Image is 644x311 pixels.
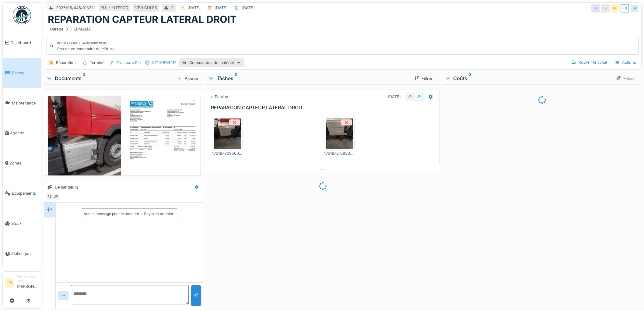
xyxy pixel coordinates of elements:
a: Équipements [3,178,41,208]
div: Ajouter [175,74,201,83]
div: Gestionnaire local [17,274,39,284]
div: Tâches [208,75,410,82]
a: FB Gestionnaire local[PERSON_NAME] [5,274,39,293]
div: Aucun message pour le moment … Soyez le premier ! [84,211,175,217]
div: Commandes de matériel [179,58,244,67]
sup: 3 [83,75,85,82]
div: [DATE] [215,5,228,11]
h1: REPARATION CAPTEUR LATERAL DROIT [48,14,236,25]
div: [DATE] [388,94,401,100]
a: Zones [3,148,41,178]
div: PLL - INTERCO [100,5,128,11]
div: JP [51,193,60,201]
img: 0vp9e4k7l1p0f2rp6qbn762z4m74 [214,118,241,149]
div: Réparation [56,60,76,65]
img: Badge_color-CXgf-gQk.svg [13,6,31,24]
img: jel54qzf53ukrssjn2hiqqwt223z [126,96,199,199]
li: FB [5,278,14,288]
div: JP [415,93,423,101]
span: Équipements [12,190,39,196]
sup: 0 [235,75,237,82]
span: Statistiques [11,251,39,256]
div: Terminé [90,60,104,65]
div: Terminé [210,94,228,99]
span: Stock [11,221,39,226]
div: [DATE] [187,5,201,11]
div: FB [45,193,54,201]
img: b2s4pdkceavt8vsxk6t3msu8fp2v [48,96,121,193]
div: 2025/06/446/01822 [56,5,94,11]
div: Demandeurs [55,184,78,190]
h3: REPARATION CAPTEUR LATERAL DROIT [211,105,437,111]
div: JP [630,4,639,12]
span: Maintenance [12,100,39,106]
span: Dashboard [11,40,39,46]
div: 2 [171,5,173,11]
li: [PERSON_NAME] [17,274,39,292]
div: 3214-BB4412 [152,60,177,65]
div: Garage HERMALLE [50,26,92,32]
span: Agenda [10,130,39,136]
div: Tracteurs PLL [117,60,142,65]
img: zw47p2lletr03k92nup7fpgzgpfl [326,118,353,149]
div: Filtrer [412,74,435,83]
div: JP [591,4,600,12]
span: Tickets [11,70,39,76]
div: [DATE] [242,5,255,11]
div: FB [621,4,629,12]
a: Agenda [3,118,41,148]
div: 17518721083878059140030017329833.jpg [324,150,355,156]
div: FB [611,4,619,12]
a: Dashboard [3,28,41,58]
a: Tickets [3,58,41,88]
a: Maintenance [3,88,41,118]
div: 17518720956695090793004761758829.jpg [212,150,243,156]
div: VEHICULES [135,5,157,11]
a: Stock [3,208,41,239]
div: Rouvrir le ticket [569,58,610,66]
div: Filtrer [614,74,637,83]
div: Documents [46,75,175,82]
div: Actions [612,58,639,67]
span: Zones [10,160,39,166]
div: Pas de commentaire de clôture [57,46,114,52]
div: JP [405,93,414,101]
div: Clôturé le [DATE] par [PERSON_NAME] [57,41,107,45]
div: Coûts [445,75,611,82]
a: Statistiques [3,239,41,269]
sup: 0 [468,75,471,82]
div: JP [601,4,610,12]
